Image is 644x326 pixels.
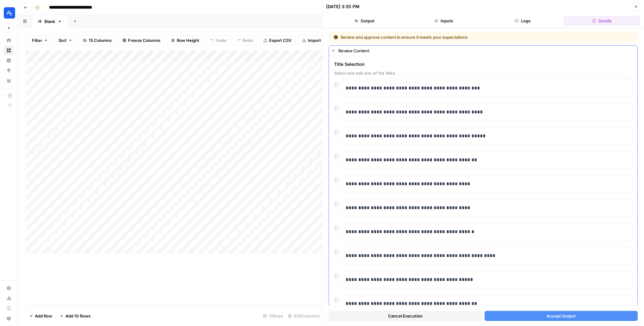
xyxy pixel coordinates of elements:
[28,35,52,45] button: Filter
[32,15,67,28] a: Blank
[4,313,14,323] button: Help + Support
[329,56,637,318] div: Review Content
[58,37,67,43] span: Sort
[4,76,14,86] a: Your Data
[233,35,257,45] button: Redo
[56,311,94,321] button: Add 10 Rows
[547,313,576,319] span: Accept Output
[243,37,253,43] span: Redo
[326,16,403,26] button: Output
[54,35,76,45] button: Sort
[286,311,322,321] div: 8/15 Columns
[216,37,226,43] span: Undo
[89,37,112,43] span: 15 Columns
[118,35,164,45] button: Freeze Columns
[177,37,199,43] span: Row Height
[4,35,14,45] a: Home
[32,37,42,43] span: Filter
[334,34,550,40] div: Review and approve content to ensure it meets your expectations
[4,293,14,303] a: Usage
[485,16,561,26] button: Logs
[44,18,55,25] div: Blank
[25,311,56,321] button: Add Row
[269,37,291,43] span: Export CSV
[259,35,296,45] button: Export CSV
[334,70,632,76] span: Select and edit one of the titles
[388,313,423,319] span: Cancel Execution
[485,311,638,321] button: Accept Output
[298,35,335,45] button: Import CSV
[4,45,14,55] a: Browse
[329,311,482,321] button: Cancel Execution
[206,35,230,45] button: Undo
[4,5,14,21] button: Workspace: Amplitude
[308,37,330,43] span: Import CSV
[4,283,14,293] a: Settings
[334,61,632,67] span: Title Selection
[260,311,286,321] div: 17 Rows
[128,37,160,43] span: Freeze Columns
[167,35,203,45] button: Row Height
[4,7,15,19] img: Amplitude Logo
[329,46,637,56] button: Review Content
[4,55,14,66] a: Insights
[65,313,91,319] span: Add 10 Rows
[563,16,640,26] button: Details
[4,303,14,313] a: Learning Hub
[326,3,359,10] div: [DATE] 3:35 PM
[35,313,52,319] span: Add Row
[79,35,116,45] button: 15 Columns
[405,16,482,26] button: Inputs
[4,66,14,76] a: Opportunities
[338,48,634,54] div: Review Content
